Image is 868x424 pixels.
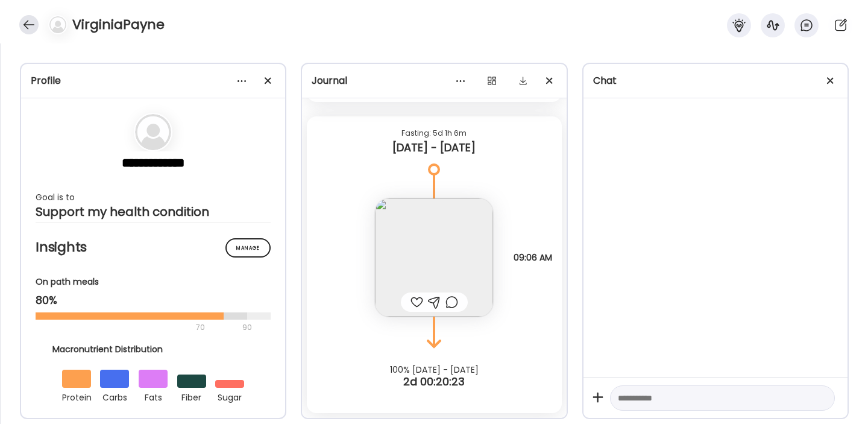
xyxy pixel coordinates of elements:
div: On path meals [36,276,271,288]
div: Support my health condition [36,204,271,219]
div: Journal [312,74,556,88]
div: carbs [100,388,129,405]
div: 70 [36,320,239,335]
div: fats [139,388,168,405]
img: images%2FtwwEZewh8KdZExLleC1STZLIVy23%2FxG1suqA30ZuTTSdA1L3J%2FyAEf0wVXSx3Wo3BjpUsA_240 [375,198,493,317]
div: sugar [215,388,244,405]
div: 100% [DATE] - [DATE] [302,365,566,375]
div: 2d 00:20:23 [302,375,566,389]
h2: Insights [36,238,271,256]
div: 90 [241,320,253,335]
img: bg-avatar-default.svg [135,114,171,150]
div: Macronutrient Distribution [52,343,254,356]
img: bg-avatar-default.svg [49,16,66,33]
div: 80% [36,293,271,308]
div: Chat [593,74,838,88]
div: [DATE] - [DATE] [316,141,552,155]
div: protein [62,388,91,405]
div: fiber [177,388,206,405]
div: Fasting: 5d 1h 6m [316,126,552,141]
div: Goal is to [36,190,271,204]
div: Profile [31,74,275,88]
h4: VirginiaPayne [72,15,165,34]
div: Manage [225,238,271,258]
span: 09:06 AM [514,252,552,263]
